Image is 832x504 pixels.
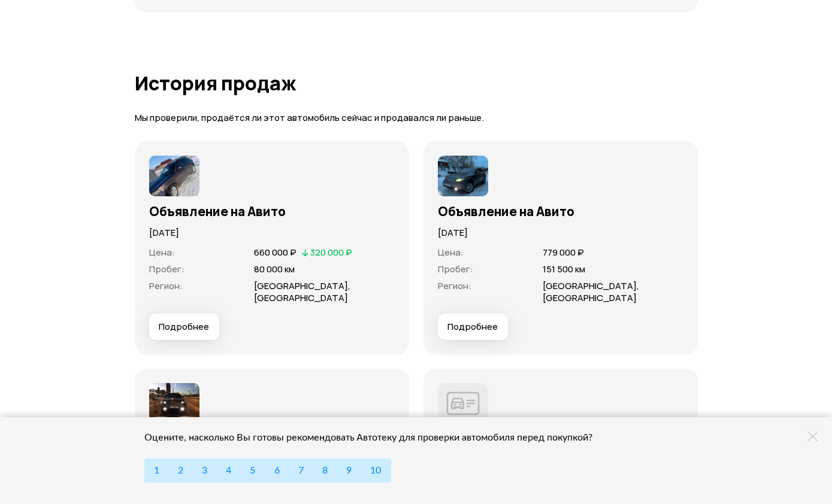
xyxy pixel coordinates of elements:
[310,246,352,259] span: 320 000 ₽
[149,263,184,275] span: Пробег :
[254,280,350,304] span: [GEOGRAPHIC_DATA], [GEOGRAPHIC_DATA]
[370,466,381,475] span: 10
[149,280,183,292] span: Регион :
[543,246,584,259] span: 779 000 ₽
[154,466,159,475] span: 1
[144,432,609,444] div: Оцените, насколько Вы готовы рекомендовать Автотеку для проверки автомобиля перед покупкой?
[438,314,508,340] button: Подробнее
[543,280,639,304] span: [GEOGRAPHIC_DATA], [GEOGRAPHIC_DATA]
[438,263,473,275] span: Пробег :
[346,466,352,475] span: 9
[178,466,183,475] span: 2
[265,459,289,482] button: 6
[159,321,209,333] span: Подробнее
[250,466,255,475] span: 5
[192,459,217,482] button: 3
[438,204,683,219] h3: Объявление на Авито
[216,459,241,482] button: 4
[202,466,207,475] span: 3
[313,459,337,482] button: 8
[254,246,297,259] span: 660 000 ₽
[254,263,295,275] span: 80 000 км
[240,459,265,482] button: 5
[168,459,193,482] button: 2
[149,226,395,239] p: [DATE]
[447,321,498,333] span: Подробнее
[149,204,395,219] h3: Объявление на Авито
[438,246,464,259] span: Цена :
[322,466,328,475] span: 8
[361,459,391,482] button: 10
[135,72,698,94] h1: История продаж
[337,459,361,482] button: 9
[135,112,698,125] p: Мы проверили, продаётся ли этот автомобиль сейчас и продавался ли раньше.
[149,246,175,259] span: Цена :
[144,459,169,482] button: 1
[274,466,280,475] span: 6
[289,459,313,482] button: 7
[149,314,219,340] button: Подробнее
[438,226,683,239] p: [DATE]
[543,263,585,275] span: 151 500 км
[226,466,231,475] span: 4
[438,280,471,292] span: Регион :
[298,466,304,475] span: 7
